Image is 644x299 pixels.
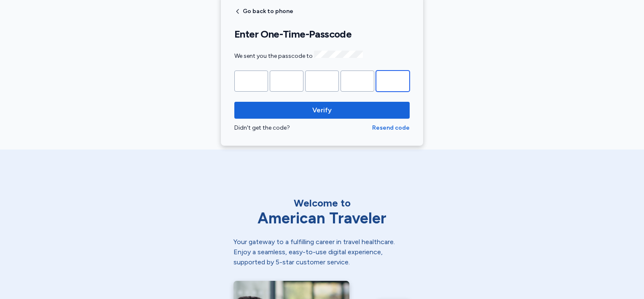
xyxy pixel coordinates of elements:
div: Your gateway to a fulfilling career in travel healthcare. Enjoy a seamless, easy-to-use digital e... [233,237,411,267]
button: Go back to phone [234,8,293,15]
span: We sent you the passcode to [234,52,363,60]
span: Go back to phone [243,8,293,14]
button: Verify [234,102,410,119]
div: Welcome to [233,196,411,210]
button: Resend code [372,124,410,132]
input: Please enter OTP character 1 [234,71,268,92]
span: Verify [312,105,332,115]
div: Didn't get the code? [234,124,372,132]
input: Please enter OTP character 3 [305,71,339,92]
div: American Traveler [233,210,411,227]
input: Please enter OTP character 2 [270,71,303,92]
input: Please enter OTP character 5 [376,71,410,92]
input: Please enter OTP character 4 [341,71,374,92]
h1: Enter One-Time-Passcode [234,28,410,41]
